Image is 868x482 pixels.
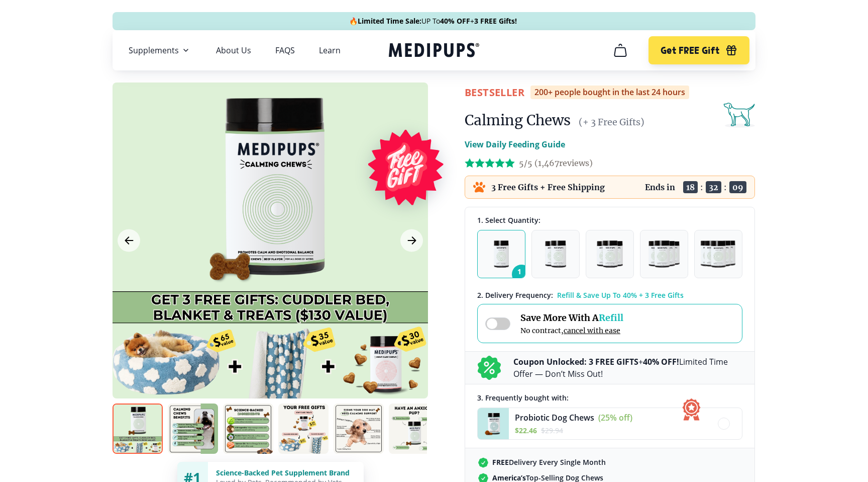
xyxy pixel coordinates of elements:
button: Supplements [129,44,192,56]
span: 32 [706,181,721,193]
p: View Daily Feeding Guide [465,138,565,150]
img: Calming Chews | Natural Dog Supplements [389,404,439,454]
button: cart [608,38,632,62]
span: BestSeller [465,86,524,99]
a: Learn [319,45,341,55]
a: FAQS [275,45,295,55]
p: Ends in [645,182,675,192]
img: Pack of 2 - Natural Dog Supplements [545,240,566,268]
span: 5/5 ( 1,467 reviews) [519,158,593,168]
p: + Limited Time Offer — Don’t Miss Out! [513,356,742,380]
img: Pack of 1 - Natural Dog Supplements [494,240,509,268]
span: Refill & Save Up To 40% + 3 Free Gifts [557,290,684,300]
span: 🔥 UP To + [349,16,517,26]
span: $ 29.94 [541,426,563,435]
span: Supplements [129,45,179,55]
button: 1 [477,230,525,278]
img: Probiotic Dog Chews - Medipups [478,408,509,439]
span: Refill [599,312,623,324]
strong: FREE [492,457,509,467]
a: About Us [216,45,251,55]
span: Delivery Every Single Month [492,457,606,467]
span: 3 . Frequently bought with: [477,393,569,403]
div: Science-Backed Pet Supplement Brand [216,468,356,477]
span: Save More With A [520,312,623,324]
b: Coupon Unlocked: 3 FREE GIFTS [513,356,638,367]
span: : [724,182,727,192]
button: Previous Image [118,229,140,252]
a: Medipups [389,41,479,61]
span: (25% off) [598,412,632,423]
span: Get FREE Gift [661,45,719,56]
span: $ 22.46 [515,426,537,435]
img: Calming Chews | Natural Dog Supplements [223,404,273,454]
div: 1. Select Quantity: [477,215,742,225]
span: 09 [729,181,746,193]
span: Probiotic Dog Chews [515,412,594,423]
img: Calming Chews | Natural Dog Supplements [278,404,329,454]
img: Calming Chews | Natural Dog Supplements [113,404,163,454]
img: Calming Chews | Natural Dog Supplements [168,404,218,454]
div: 200+ people bought in the last 24 hours [530,86,689,99]
span: 1 [512,265,531,284]
img: Pack of 5 - Natural Dog Supplements [700,240,736,268]
p: 3 Free Gifts + Free Shipping [491,182,605,192]
button: Next Image [400,229,423,252]
b: 40% OFF! [643,356,679,367]
img: Pack of 4 - Natural Dog Supplements [648,240,679,268]
span: cancel with ease [564,326,620,335]
span: 2 . Delivery Frequency: [477,290,553,300]
span: 18 [683,181,698,193]
img: Calming Chews | Natural Dog Supplements [334,404,384,454]
img: Pack of 3 - Natural Dog Supplements [597,240,623,268]
span: : [700,182,703,192]
button: Get FREE Gift [648,36,749,64]
h1: Calming Chews [465,111,571,129]
span: No contract, [520,326,623,335]
span: (+ 3 Free Gifts) [579,116,644,128]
